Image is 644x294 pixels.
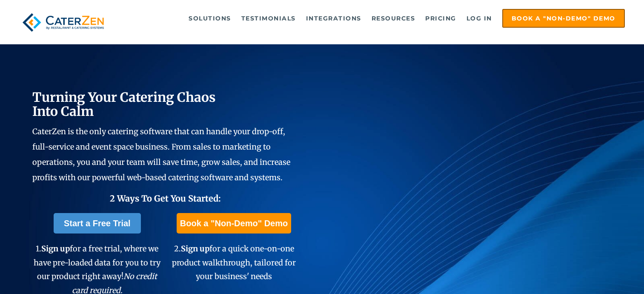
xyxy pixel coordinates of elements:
span: Sign up [41,244,70,254]
a: Book a "Non-Demo" Demo [502,9,625,28]
span: Sign up [181,244,209,254]
a: Resources [367,10,420,27]
span: 2. for a quick one-on-one product walkthrough, tailored for your business' needs [172,244,296,281]
a: Pricing [421,10,461,27]
span: Turning Your Catering Chaos Into Calm [32,89,216,119]
span: 2 Ways To Get You Started: [110,193,221,204]
a: Testimonials [237,10,300,27]
a: Integrations [302,10,366,27]
a: Book a "Non-Demo" Demo [177,213,291,233]
a: Log in [462,10,496,27]
a: Solutions [184,10,235,27]
div: Navigation Menu [123,9,624,28]
img: caterzen [19,9,107,36]
span: CaterZen is the only catering software that can handle your drop-off, full-service and event spac... [32,127,290,182]
a: Start a Free Trial [54,213,141,233]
